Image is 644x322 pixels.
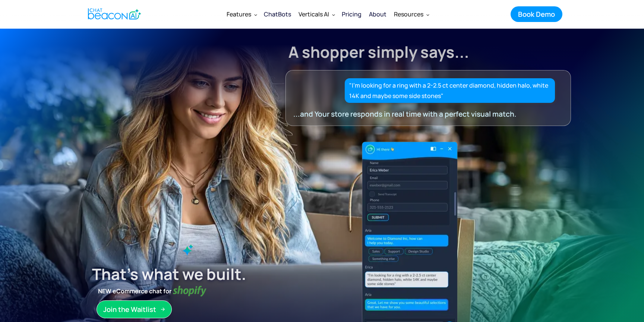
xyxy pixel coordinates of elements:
a: Book Demo [511,6,562,22]
img: Dropdown [332,13,335,16]
div: ...and Your store responds in real time with a perfect visual match. [293,109,550,119]
img: Dropdown [254,13,257,16]
strong: A shopper simply says... [288,41,469,62]
div: "I’m looking for a ring with a 2-2.5 ct center diamond, hidden halo, white 14K and maybe some sid... [349,80,551,101]
div: Pricing [342,9,362,19]
a: Pricing [338,4,365,24]
div: Resources [390,5,432,23]
div: Features [223,5,260,23]
div: Resources [394,9,423,19]
div: Verticals AI [299,9,329,19]
a: home [82,5,145,23]
a: Join the Waitlist [97,300,172,318]
div: Book Demo [518,9,555,19]
a: ChatBots [260,4,295,24]
div: About [369,9,386,19]
strong: That’s what we built. [92,263,246,284]
div: Verticals AI [295,5,338,23]
div: ChatBots [264,9,291,19]
strong: NEW eCommerce chat for [97,286,173,296]
div: Join the Waitlist [103,304,156,314]
img: Arrow [161,307,165,312]
img: Dropdown [426,13,429,16]
div: Features [227,9,251,19]
a: About [365,4,390,24]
